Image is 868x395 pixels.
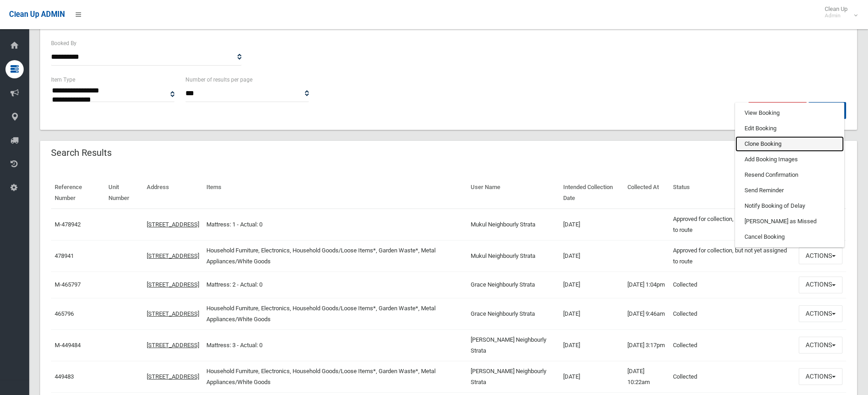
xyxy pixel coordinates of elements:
[624,177,669,209] th: Collected At
[669,361,795,392] td: Collected
[560,298,624,329] td: [DATE]
[203,329,467,361] td: Mattress: 3 - Actual: 0
[799,368,842,385] button: Actions
[560,209,624,241] td: [DATE]
[147,252,199,259] a: [STREET_ADDRESS]
[799,277,842,293] button: Actions
[735,198,844,214] a: Notify Booking of Delay
[203,209,467,241] td: Mattress: 1 - Actual: 0
[55,252,74,259] a: 478941
[203,240,467,272] td: Household Furniture, Electronics, Household Goods/Loose Items*, Garden Waste*, Metal Appliances/W...
[105,177,143,209] th: Unit Number
[669,177,795,209] th: Status
[467,298,560,329] td: Grace Neighbourly Strata
[185,75,252,85] label: Number of results per page
[748,102,807,119] a: Clear Search
[624,361,669,392] td: [DATE] 10:22am
[560,240,624,272] td: [DATE]
[147,221,199,228] a: [STREET_ADDRESS]
[735,136,844,152] a: Clone Booking
[147,342,199,349] a: [STREET_ADDRESS]
[203,298,467,329] td: Household Furniture, Electronics, Household Goods/Loose Items*, Garden Waste*, Metal Appliances/W...
[735,105,844,121] a: View Booking
[51,38,77,48] label: Booked By
[560,361,624,392] td: [DATE]
[467,272,560,298] td: Grace Neighbourly Strata
[467,329,560,361] td: [PERSON_NAME] Neighbourly Strata
[51,177,105,209] th: Reference Number
[203,177,467,209] th: Items
[669,209,795,241] td: Approved for collection, but not yet assigned to route
[55,373,74,380] a: 449483
[9,10,65,19] span: Clean Up ADMIN
[147,281,199,288] a: [STREET_ADDRESS]
[55,221,81,228] a: M-478942
[799,337,842,354] button: Actions
[799,247,842,264] button: Actions
[735,121,844,136] a: Edit Booking
[51,75,75,85] label: Item Type
[825,12,847,19] small: Admin
[624,272,669,298] td: [DATE] 1:04pm
[735,229,844,245] a: Cancel Booking
[467,209,560,241] td: Mukul Neighbourly Strata
[55,310,74,317] a: 465796
[55,342,81,349] a: M-449484
[560,329,624,361] td: [DATE]
[467,361,560,392] td: [PERSON_NAME] Neighbourly Strata
[669,329,795,361] td: Collected
[735,152,844,167] a: Add Booking Images
[669,272,795,298] td: Collected
[669,298,795,329] td: Collected
[808,102,846,119] button: Search
[669,240,795,272] td: Approved for collection, but not yet assigned to route
[467,240,560,272] td: Mukul Neighbourly Strata
[143,177,203,209] th: Address
[560,177,624,209] th: Intended Collection Date
[40,144,123,162] header: Search Results
[203,361,467,392] td: Household Furniture, Electronics, Household Goods/Loose Items*, Garden Waste*, Metal Appliances/W...
[624,298,669,329] td: [DATE] 9:46am
[820,5,857,19] span: Clean Up
[560,272,624,298] td: [DATE]
[735,214,844,229] a: [PERSON_NAME] as Missed
[735,183,844,198] a: Send Reminder
[735,167,844,183] a: Resend Confirmation
[799,305,842,322] button: Actions
[203,272,467,298] td: Mattress: 2 - Actual: 0
[55,281,81,288] a: M-465797
[147,373,199,380] a: [STREET_ADDRESS]
[147,310,199,317] a: [STREET_ADDRESS]
[624,329,669,361] td: [DATE] 3:17pm
[467,177,560,209] th: User Name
